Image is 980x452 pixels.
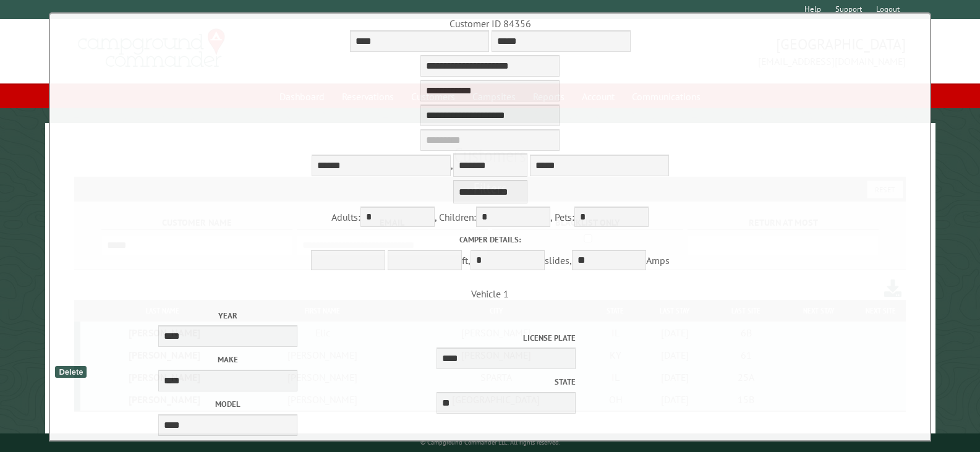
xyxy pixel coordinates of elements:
label: Camper details: [53,234,927,245]
div: Customer ID 84356 [53,17,927,30]
small: © Campground Commander LLC. All rights reserved. [420,438,560,446]
span: Vehicle 1 [53,288,927,444]
div: Delete [55,366,87,378]
label: Model [113,398,343,410]
label: State [346,376,576,388]
label: License Plate [346,332,576,344]
div: ft, slides, Amps [53,234,927,273]
label: Year [113,310,343,322]
div: Adults: , Children: , Pets: [53,207,927,230]
div: , [53,104,927,207]
label: Make [113,354,343,365]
